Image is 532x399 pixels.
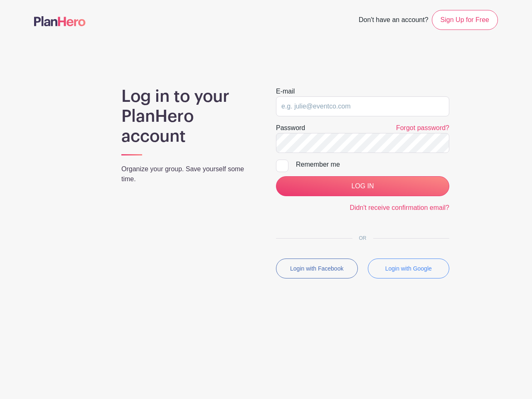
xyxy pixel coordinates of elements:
a: Sign Up for Free [432,10,498,30]
button: Login with Facebook [276,259,358,278]
h1: Log in to your PlanHero account [121,86,256,146]
img: logo-507f7623f17ff9eddc593b1ce0a138ce2505c220e1c5a4e2b4648c50719b7d32.svg [34,16,86,26]
a: Forgot password? [396,124,449,131]
input: e.g. julie@eventco.com [276,96,449,116]
label: Password [276,123,305,133]
span: OR [352,235,373,241]
a: Didn't receive confirmation email? [350,204,449,211]
p: Organize your group. Save yourself some time. [121,164,256,184]
label: E-mail [276,86,295,96]
small: Login with Google [385,265,432,272]
input: LOG IN [276,176,449,196]
span: Don't have an account? [359,12,429,30]
button: Login with Google [368,259,450,278]
div: Remember me [296,160,449,170]
small: Login with Facebook [290,265,343,272]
